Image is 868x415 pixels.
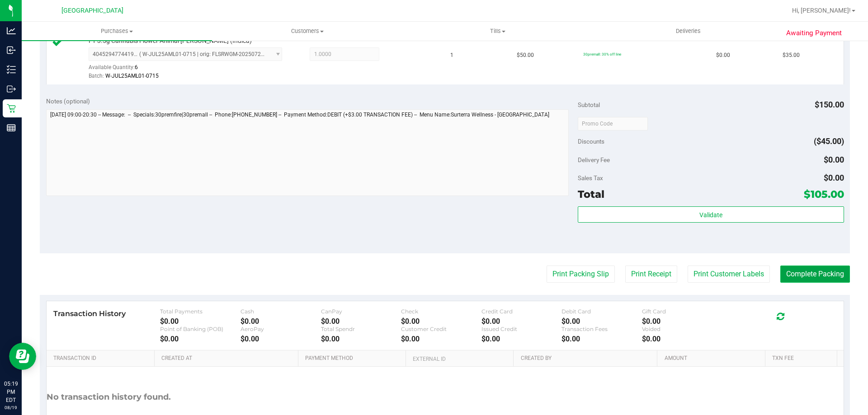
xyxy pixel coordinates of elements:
span: Validate [699,211,722,219]
span: W-JUL25AML01-0715 [105,73,159,79]
div: $0.00 [321,335,401,343]
span: $150.00 [815,100,844,109]
span: ($45.00) [814,136,844,146]
a: Deliveries [593,22,783,41]
inline-svg: Retail [7,104,16,113]
inline-svg: Inventory [7,65,16,74]
a: Payment Method [305,355,402,362]
span: $0.00 [716,51,730,60]
p: 08/19 [4,404,18,411]
div: Total Spendr [321,326,401,332]
div: CanPay [321,308,401,315]
a: Txn Fee [772,355,833,362]
div: Total Payments [160,308,241,315]
div: Transaction Fees [561,326,642,332]
div: Voided [642,326,722,332]
div: $0.00 [561,317,642,326]
th: External ID [406,350,513,367]
div: Cash [241,308,321,315]
inline-svg: Analytics [7,26,16,35]
div: $0.00 [642,317,722,326]
div: $0.00 [241,317,321,326]
span: Batch: [89,73,104,79]
div: $0.00 [401,317,481,326]
span: Customers [212,27,402,35]
div: $0.00 [561,335,642,343]
div: $0.00 [642,335,722,343]
span: 6 [135,64,138,70]
div: Available Quantity: [89,61,292,79]
span: Tills [403,27,592,35]
a: Tills [402,22,593,41]
div: $0.00 [401,335,481,343]
div: Gift Card [642,308,722,315]
span: Deliveries [664,27,713,35]
span: Delivery Fee [578,156,610,163]
span: Subtotal [578,101,600,108]
a: Customers [212,22,402,41]
span: [GEOGRAPHIC_DATA] [61,7,123,14]
div: Issued Credit [481,326,562,332]
span: Total [578,188,604,201]
span: Discounts [578,133,604,149]
div: Check [401,308,481,315]
span: $0.00 [824,173,844,182]
a: Created At [161,355,294,362]
button: Complete Packing [780,266,850,283]
a: Amount [665,355,762,362]
div: AeroPay [241,326,321,332]
button: Print Customer Labels [688,266,770,283]
button: Print Packing Slip [547,266,615,283]
span: 30premall: 30% off line [583,52,621,56]
a: Transaction ID [53,355,151,362]
span: $35.00 [783,51,800,60]
div: $0.00 [160,317,241,326]
span: $105.00 [804,188,844,201]
div: $0.00 [481,335,562,343]
div: $0.00 [321,317,401,326]
a: Purchases [22,22,212,41]
iframe: Resource center [9,343,36,370]
span: Purchases [22,27,212,35]
div: $0.00 [481,317,562,326]
a: Created By [521,355,654,362]
inline-svg: Reports [7,123,16,132]
span: $50.00 [517,51,534,60]
span: 1 [450,51,453,60]
div: $0.00 [160,335,241,343]
div: Customer Credit [401,326,481,332]
p: 05:19 PM EDT [4,380,18,404]
div: Debit Card [561,308,642,315]
inline-svg: Inbound [7,46,16,55]
span: Notes (optional) [46,98,90,105]
div: Point of Banking (POB) [160,326,241,332]
div: Credit Card [481,308,562,315]
span: Hi, [PERSON_NAME]! [792,7,851,14]
button: Print Receipt [625,266,677,283]
span: $0.00 [824,155,844,164]
button: Validate [578,206,844,223]
div: $0.00 [241,335,321,343]
inline-svg: Outbound [7,84,16,93]
input: Promo Code [578,117,648,131]
span: Awaiting Payment [786,28,842,38]
span: Sales Tax [578,174,603,182]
